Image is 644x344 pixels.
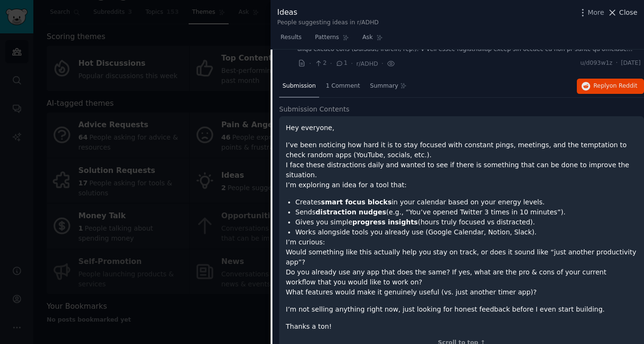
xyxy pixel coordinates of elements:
span: Close [619,8,637,18]
strong: progress insights [352,218,418,226]
button: More [578,8,604,18]
li: Gives you simple (hours truly focused vs distracted). [295,217,637,227]
span: · [330,59,332,69]
p: I’m curious: Would something like this actually help you stay on track, or does it sound like “ju... [286,237,637,297]
p: I’ve been noticing how hard it is to stay focused with constant pings, meetings, and the temptati... [286,140,637,190]
div: Ideas [277,7,379,19]
span: More [588,8,604,18]
span: on Reddit [610,82,637,89]
li: Works alongside tools you already use (Google Calendar, Notion, Slack). [295,227,637,237]
span: · [309,59,311,69]
p: Thanks a ton! [286,322,637,332]
span: u/d093w1z [580,59,612,68]
div: People suggesting ideas in r/ADHD [277,19,379,27]
span: [DATE] [621,59,641,68]
span: Ask [362,33,373,42]
span: Reply [594,82,637,91]
span: Submission Contents [279,104,350,114]
span: 1 [335,59,347,68]
span: 2 [314,59,326,68]
li: Sends (e.g., “You’ve opened Twitter 3 times in 10 minutes”). [295,207,637,217]
strong: smart focus blocks [321,198,392,206]
span: 1 Comment [326,82,360,91]
span: · [382,59,383,69]
button: Replyon Reddit [577,79,644,94]
a: Ask [359,30,386,50]
li: Creates in your calendar based on your energy levels. [295,197,637,207]
strong: distraction nudges [316,208,386,216]
p: Hey everyone, [286,123,637,133]
span: Patterns [315,33,339,42]
span: Summary [370,82,398,91]
span: Results [281,33,302,42]
p: I’m not selling anything right now, just looking for honest feedback before I even start building. [286,304,637,314]
span: Submission [282,82,316,91]
span: · [351,59,353,69]
span: · [616,59,618,68]
span: r/ADHD [356,61,378,67]
a: Patterns [312,30,352,50]
button: Close [607,8,637,18]
a: Results [277,30,305,50]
